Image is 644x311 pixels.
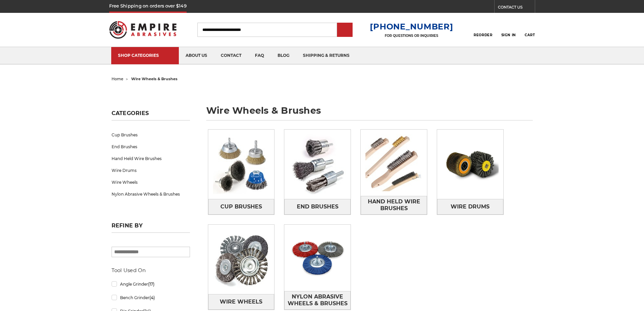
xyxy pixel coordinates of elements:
[437,130,503,199] img: Wire Drums
[285,291,350,309] span: Nylon Abrasive Wheels & Brushes
[248,47,271,64] a: faq
[112,188,190,200] a: Nylon Abrasive Wheels & Brushes
[284,130,351,199] img: End Brushes
[179,47,214,64] a: about us
[370,22,453,31] a: [PHONE_NUMBER]
[361,196,427,215] a: Hand Held Wire Brushes
[112,176,190,188] a: Wire Wheels
[148,282,154,287] span: (17)
[112,278,190,290] a: Angle Grinder(17)
[501,33,516,37] span: Sign In
[284,291,351,310] a: Nylon Abrasive Wheels & Brushes
[284,225,351,291] img: Nylon Abrasive Wheels & Brushes
[271,47,296,64] a: blog
[112,141,190,153] a: End Brushes
[338,23,352,37] input: Submit
[370,34,453,38] p: FOR QUESTIONS OR INQUIRIES
[208,130,275,199] img: Cup Brushes
[451,201,490,213] span: Wire Drums
[112,110,190,120] h5: Categories
[437,199,503,214] a: Wire Drums
[149,295,155,300] span: (4)
[296,47,356,64] a: shipping & returns
[361,196,427,214] span: Hand Held Wire Brushes
[208,199,275,214] a: Cup Brushes
[131,76,177,81] span: wire wheels & brushes
[208,225,275,294] img: Wire Wheels
[220,201,262,213] span: Cup Brushes
[112,222,190,233] h5: Refine by
[297,201,338,213] span: End Brushes
[118,53,172,58] div: SHOP CATEGORIES
[112,153,190,164] a: Hand Held Wire Brushes
[112,292,190,304] a: Bench Grinder(4)
[112,164,190,176] a: Wire Drums
[112,129,190,141] a: Cup Brushes
[525,33,535,37] span: Cart
[474,33,492,37] span: Reorder
[112,266,190,274] h5: Tool Used On
[214,47,248,64] a: contact
[206,106,533,120] h1: wire wheels & brushes
[208,294,275,309] a: Wire Wheels
[284,199,351,214] a: End Brushes
[498,3,535,13] a: CONTACT US
[112,76,123,81] a: home
[220,296,262,308] span: Wire Wheels
[474,22,492,37] a: Reorder
[109,17,177,43] img: Empire Abrasives
[525,22,535,37] a: Cart
[361,130,427,196] img: Hand Held Wire Brushes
